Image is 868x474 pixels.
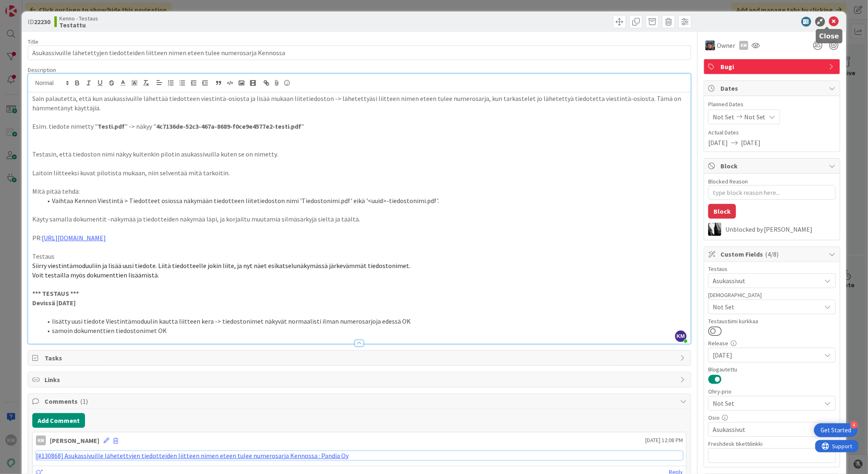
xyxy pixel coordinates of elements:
[720,249,825,259] span: Custom Fields
[713,350,821,360] span: [DATE]
[713,276,821,286] span: Asukassivut
[32,168,687,178] p: Laitoin liitteeksi kuvat pilotista mukaan, niin selventää mitä tarkoitin.
[821,426,851,434] div: Get Started
[42,326,687,335] li: samoin dokumenttien tiedostonimet OK
[28,17,50,27] span: ID
[32,215,687,224] p: Käyty samalla dokumentit -näkymää ja tiedotteiden näkymää läpi, ja korjailtu muutamia silmäsärkyj...
[725,226,836,233] div: Unblocked by [PERSON_NAME]
[50,436,99,445] div: [PERSON_NAME]
[717,40,735,50] span: Owner
[59,15,98,22] span: Kenno - Testaus
[28,38,38,45] label: Title
[32,187,687,196] p: Mitä pitää tehdä:
[713,112,734,122] span: Not Set
[32,252,687,261] p: Testaus
[814,423,858,437] div: Open Get Started checklist, remaining modules: 4
[708,128,836,137] span: Actual Dates
[32,299,76,307] strong: Devissä [DATE]
[32,262,410,270] span: Siirry viestintämoduuliin ja lisää uusi tiedote. Liitä tiedotteelle jokin liite, ja nyt näet esik...
[708,367,836,372] div: Blogautettu
[34,18,50,26] b: 22230
[713,398,817,409] span: Not Set
[32,233,687,243] p: PR:
[744,112,766,122] span: Not Set
[819,32,839,40] h5: Close
[32,122,687,131] p: Esim. tiedote nimetty " " -> näkyy " "
[708,340,836,346] div: Release
[42,317,687,326] li: lisätty uusi tiedote Viestintämoduulin kautta liitteen kera -> tiedostonimet näkyvät normaalisti ...
[708,389,836,394] div: Ohry-prio
[705,40,715,50] img: PP
[850,421,858,429] div: 4
[713,425,821,434] span: Asukassivut
[713,302,821,312] span: Not Set
[32,94,687,112] p: Sain palautetta, että kun asukassivuille lähettää tiedotteen viestintä-osiosta ja lisää mukaan li...
[645,436,683,445] span: [DATE] 12:08 PM
[32,271,159,279] span: Voit testailla myös dokumenttien lisäämistä.
[741,138,761,148] span: [DATE]
[708,138,728,148] span: [DATE]
[17,1,37,11] span: Support
[720,62,825,72] span: Bugi
[156,122,301,130] strong: 4c7136de-52c3-467a-8689-f0ce9e4577e2-testi.pdf
[675,331,687,342] span: KM
[708,441,836,447] div: Freshdesk tikettilinkki
[708,266,836,272] div: Testaus
[45,375,676,385] span: Links
[59,22,98,28] b: Testattu
[708,292,836,298] div: [DEMOGRAPHIC_DATA]
[32,413,85,428] button: Add Comment
[28,45,691,60] input: type card name here...
[708,100,836,109] span: Planned Dates
[708,204,736,219] button: Block
[80,397,88,405] span: ( 1 )
[45,396,676,406] span: Comments
[720,161,825,171] span: Block
[32,150,687,159] p: Testasin, että tiedoston nimi näkyy kuitenkin pilotin asukassivuilla kuten se on nimetty.
[36,452,349,460] a: [#130868] Asukassivuille lähetettyjen tiedotteiden liitteen nimen eteen tulee numerosarja Kennoss...
[720,83,825,93] span: Dates
[765,250,779,258] span: ( 4/8 )
[739,41,748,50] div: KM
[708,223,721,236] img: KV
[708,415,836,420] div: Osio
[36,436,46,445] div: KM
[45,353,676,363] span: Tasks
[98,122,125,130] strong: Testi.pdf
[708,178,748,185] label: Blocked Reason
[28,66,56,74] span: Description
[42,196,687,206] li: Vaihtaa Kennon Viestintä > Tiedotteet osiossa näkymään tiedotteen liitetiedoston nimi 'Tiedostoni...
[42,234,106,242] a: [URL][DOMAIN_NAME]
[708,318,836,324] div: Testaustiimi kurkkaa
